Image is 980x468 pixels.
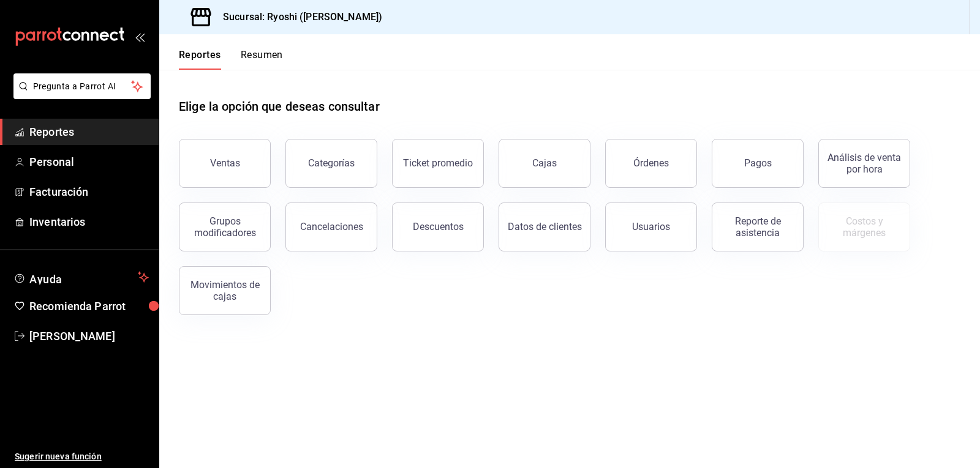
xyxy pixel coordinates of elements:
button: Pagos [712,139,804,188]
button: Reporte de asistencia [712,202,804,251]
div: Pagos [744,157,772,169]
span: Reportes [29,124,149,140]
button: Usuarios [605,202,697,251]
button: Reportes [179,49,221,70]
div: Cajas [532,157,557,169]
div: Órdenes [633,157,669,169]
button: Movimientos de cajas [179,266,271,315]
div: Usuarios [632,221,670,232]
button: Cancelaciones [285,202,377,251]
div: Grupos modificadores [187,215,263,239]
div: Movimientos de cajas [187,279,263,302]
div: Cancelaciones [300,221,363,232]
button: Órdenes [605,139,697,188]
button: open_drawer_menu [135,32,145,42]
span: Facturación [29,184,149,200]
div: Ventas [210,157,240,169]
div: navigation tabs [179,49,283,70]
div: Reporte de asistencia [720,215,796,239]
div: Costos y márgenes [826,215,902,239]
span: [PERSON_NAME] [29,328,149,344]
span: Sugerir nueva función [15,450,149,463]
div: Datos de clientes [508,221,582,232]
div: Categorías [308,157,355,169]
button: Cajas [499,139,590,188]
button: Pregunta a Parrot AI [13,73,151,99]
h1: Elige la opción que deseas consultar [179,97,380,116]
button: Categorías [285,139,377,188]
button: Descuentos [392,202,484,251]
div: Análisis de venta por hora [826,152,902,175]
span: Pregunta a Parrot AI [33,80,132,93]
div: Descuentos [413,221,464,232]
span: Recomienda Parrot [29,298,149,314]
span: Ayuda [29,270,133,284]
button: Contrata inventarios para ver este reporte [818,202,910,251]
button: Datos de clientes [499,202,590,251]
button: Resumen [241,49,283,70]
h3: Sucursal: Ryoshi ([PERSON_NAME]) [213,10,382,24]
button: Grupos modificadores [179,202,271,251]
a: Pregunta a Parrot AI [9,89,151,102]
span: Personal [29,154,149,170]
button: Análisis de venta por hora [818,139,910,188]
div: Ticket promedio [403,157,473,169]
button: Ticket promedio [392,139,484,188]
button: Ventas [179,139,271,188]
span: Inventarios [29,214,149,230]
